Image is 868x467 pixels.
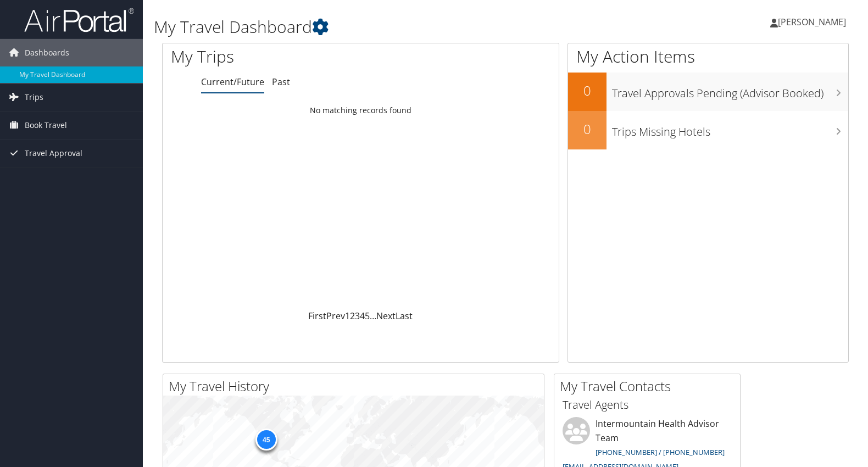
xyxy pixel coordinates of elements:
[25,84,43,111] span: Trips
[770,5,857,38] a: [PERSON_NAME]
[171,45,386,68] h1: My Trips
[25,39,69,66] span: Dashboards
[568,111,848,149] a: 0Trips Missing Hotels
[360,310,365,322] a: 4
[612,80,848,101] h3: Travel Approvals Pending (Advisor Booked)
[163,101,559,120] td: No matching records found
[345,310,350,322] a: 1
[396,310,413,322] a: Last
[25,112,67,139] span: Book Travel
[255,429,277,451] div: 45
[612,119,848,140] h3: Trips Missing Hotels
[596,447,725,457] a: [PHONE_NUMBER] / [PHONE_NUMBER]
[778,16,846,28] span: [PERSON_NAME]
[568,120,607,138] h2: 0
[376,310,396,322] a: Next
[169,377,544,396] h2: My Travel History
[272,76,290,88] a: Past
[370,310,376,322] span: …
[568,81,607,100] h2: 0
[560,377,740,396] h2: My Travel Contacts
[308,310,326,322] a: First
[568,73,848,111] a: 0Travel Approvals Pending (Advisor Booked)
[568,45,848,68] h1: My Action Items
[24,7,134,33] img: airportal-logo.png
[326,310,345,322] a: Prev
[563,397,732,413] h3: Travel Agents
[25,140,82,167] span: Travel Approval
[201,76,264,88] a: Current/Future
[365,310,370,322] a: 5
[350,310,355,322] a: 2
[355,310,360,322] a: 3
[154,15,622,38] h1: My Travel Dashboard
